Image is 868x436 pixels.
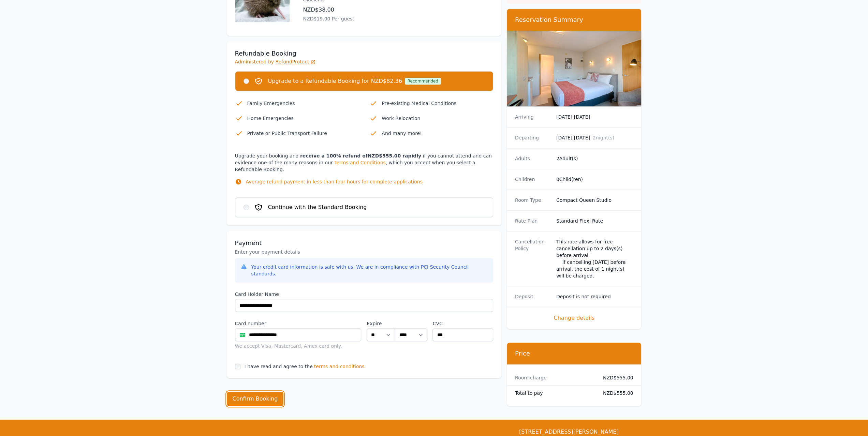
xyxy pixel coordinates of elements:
[334,160,386,165] a: Terms and Conditions
[382,129,493,137] p: And many more!
[556,176,633,183] dd: 0 Child(ren)
[515,114,551,120] dt: Arriving
[515,197,551,204] dt: Room Type
[314,363,365,370] span: terms and conditions
[275,59,316,64] a: RefundProtect
[515,374,592,381] dt: Room charge
[556,134,633,141] dd: [DATE] [DATE]
[556,155,633,162] dd: 2 Adult(s)
[515,217,551,224] dt: Rate Plan
[515,390,592,396] dt: Total to pay
[235,59,316,64] span: Administered by
[515,293,551,300] dt: Deposit
[303,15,450,22] p: NZD$19.00 Per guest
[556,238,633,279] div: This rate allows for free cancellation up to 2 days(s) before arrival. If cancelling [DATE] befor...
[515,238,551,279] dt: Cancellation Policy
[367,320,395,327] label: Expire
[303,6,450,14] p: NZD$38.00
[395,320,427,327] label: .
[235,291,493,298] label: Card Holder Name
[247,129,359,137] p: Private or Public Transport Failure
[515,176,551,183] dt: Children
[507,31,642,106] img: Compact Queen Studio
[300,153,421,159] strong: receive a 100% refund of NZD$555.00 rapidly
[515,134,551,141] dt: Departing
[247,114,359,122] p: Home Emergencies
[598,390,633,396] dd: NZD$555.00
[556,217,633,224] dd: Standard Flexi Rate
[515,155,551,162] dt: Adults
[382,99,493,107] p: Pre-existing Medical Conditions
[268,203,367,211] span: Continue with the Standard Booking
[405,78,441,85] div: Recommended
[227,392,284,406] button: Confirm Booking
[247,99,359,107] p: Family Emergencies
[515,16,633,24] h3: Reservation Summary
[235,239,493,247] h3: Payment
[251,264,488,277] div: Your credit card information is safe with us. We are in compliance with PCI Security Council stan...
[268,77,402,85] span: Upgrade to a Refundable Booking for NZD$82.36
[515,349,633,358] h3: Price
[515,314,633,322] span: Change details
[382,114,493,122] p: Work Relocation
[556,197,633,204] dd: Compact Queen Studio
[432,320,493,327] label: CVC
[598,374,633,381] dd: NZD$555.00
[246,178,423,185] p: Average refund payment in less than four hours for complete applications
[235,49,493,58] h3: Refundable Booking
[245,364,313,369] label: I have read and agree to the
[556,114,633,120] dd: [DATE] [DATE]
[235,343,362,349] div: We accept Visa, Mastercard, Amex card only.
[235,152,493,192] p: Upgrade your booking and if you cannot attend and can evidence one of the many reasons in our , w...
[235,249,493,255] p: Enter your payment details
[556,293,633,300] dd: Deposit is not required
[235,320,362,327] label: Card number
[593,135,614,140] span: 2 night(s)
